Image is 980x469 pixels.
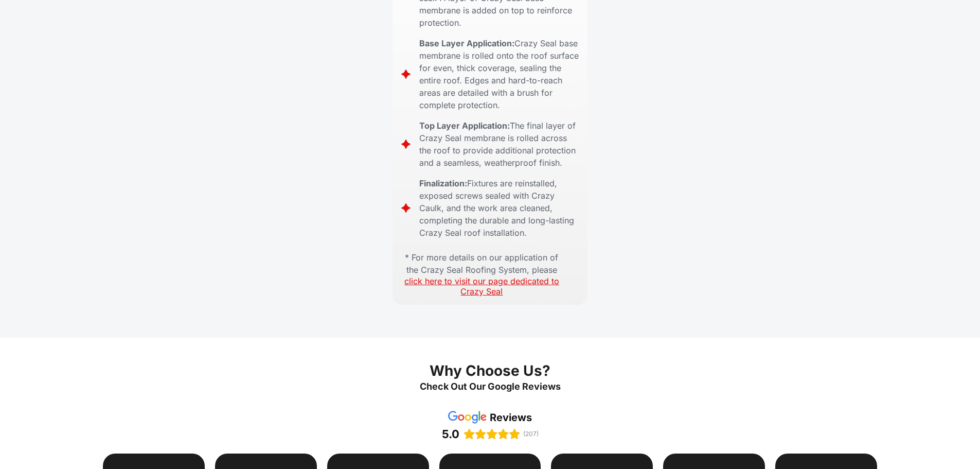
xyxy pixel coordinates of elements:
[419,177,579,239] div: Fixtures are reinstalled, exposed screws sealed with Crazy Caulk, and the work area cleaned, comp...
[419,37,579,111] div: Crazy Seal base membrane is rolled onto the roof surface for even, thick coverage, sealing the en...
[419,38,514,48] strong: Base Layer Application:
[442,427,459,441] div: 5.0
[419,178,467,188] strong: Finalization:
[419,119,579,169] div: The final layer of Crazy Seal membrane is rolled across the roof to provide additional protection...
[442,427,520,441] div: Rating: 5.0 out of 5
[490,411,532,424] div: reviews
[419,120,510,131] strong: Top Layer Application:
[523,430,539,438] span: (207)
[405,252,558,275] strong: * For more details on our application of the Crazy Seal Roofing System, please
[404,276,559,297] a: click here to visit our page dedicated to Crazy Seal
